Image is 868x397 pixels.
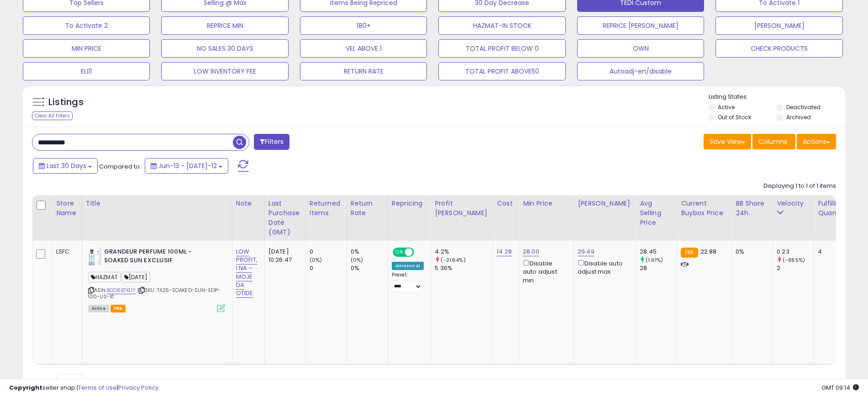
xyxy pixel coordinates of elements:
button: TOTAL PROFIT ABOVE50 [438,62,565,80]
p: Listing States: [709,93,845,101]
span: OFF [413,249,427,256]
span: Show: entries [39,377,105,386]
label: Active [718,103,735,111]
b: GRANDEUR PERFUME 100ML - SOAKED SUN EXCLUSIF [104,248,215,267]
button: HAZMAT-IN STOCK [438,16,565,35]
div: [DATE] 10:26:47 [268,248,299,264]
a: 28.00 [523,247,539,256]
div: Min Price [523,199,570,208]
div: 0.23 [777,248,814,256]
button: Actions [797,134,836,149]
div: 2 [777,264,814,272]
div: [PERSON_NAME] [578,199,632,208]
div: Amazon AI [392,262,424,270]
a: 29.49 [578,247,594,256]
div: 4.2% [435,248,493,256]
button: RETURN RATE [300,62,427,80]
div: 5.36% [435,264,493,272]
span: 2025-08-12 09:14 GMT [821,383,859,392]
small: (0%) [351,256,363,264]
div: Displaying 1 to 1 of 1 items [763,182,836,191]
small: (0%) [310,256,322,264]
span: ON [394,249,405,256]
div: Profit [PERSON_NAME] [435,199,489,218]
div: 28.45 [640,248,677,256]
span: HAZMAT [88,272,121,282]
button: TOTAL PROFIT BELOW 0 [438,39,565,58]
button: Filters [254,134,289,150]
span: [DATE] [121,272,150,282]
div: LSFC [56,248,75,256]
div: 0% [736,248,766,256]
div: 4 [818,248,846,256]
div: Fulfillable Quantity [818,199,849,218]
button: Last 30 Days [33,158,98,174]
div: Disable auto adjust max [578,258,629,276]
button: NO SALES 30 DAYS [161,39,288,58]
h5: Listings [48,96,84,109]
div: 28 [640,264,677,272]
button: CHECK PRODUCTS [715,39,842,58]
span: Last 30 Days [47,161,86,170]
div: Cost [497,199,515,208]
button: OWN [577,39,704,58]
span: Jun-13 - [DATE]-12 [158,161,217,170]
div: Store Name [56,199,78,218]
span: FBA [110,305,126,312]
div: Avg Selling Price [640,199,673,228]
small: (1.61%) [646,256,663,264]
div: Last Purchase Date (GMT) [268,199,302,237]
div: 0% [351,248,388,256]
div: 0 [310,248,347,256]
div: seller snap | | [9,384,158,392]
div: BB Share 24h. [736,199,769,218]
button: Save View [704,134,751,149]
div: Preset: [392,272,424,292]
span: Compared to: [99,162,141,171]
div: Note [236,199,261,208]
span: 22.88 [700,247,717,256]
strong: Copyright [9,383,42,392]
small: FBA [681,248,698,258]
a: 14.28 [497,247,512,256]
a: Privacy Policy [118,383,158,392]
div: Clear All Filters [32,111,73,120]
span: Columns [758,137,787,146]
div: 0 [310,264,347,272]
div: Disable auto adjust min [523,258,567,285]
img: 31djkm+VsHL._SL40_.jpg [88,248,102,266]
a: B0D6BTXL1Y [107,286,136,294]
button: MIN PRICE [23,39,150,58]
a: Terms of Use [78,383,117,392]
span: | SKU: TA25-SOAKED-SUN-EDP-100-US-X1 [88,286,221,300]
button: Columns [752,134,795,149]
label: Archived [786,113,811,121]
button: REPRICE [PERSON_NAME] [577,16,704,35]
button: To Activate 2 [23,16,150,35]
div: 0% [351,264,388,272]
button: Jun-13 - [DATE]-12 [145,158,228,174]
button: [PERSON_NAME] [715,16,842,35]
div: Repricing [392,199,427,208]
button: LOW INVENTORY FEE [161,62,288,80]
div: Returned Items [310,199,343,218]
button: Autoadj-en/disable [577,62,704,80]
label: Deactivated [786,103,821,111]
button: ELI11 [23,62,150,80]
div: Velocity [777,199,810,208]
button: VEL ABOVE 1 [300,39,427,58]
span: All listings currently available for purchase on Amazon [88,305,109,312]
div: Current Buybox Price [681,199,728,218]
div: ASIN: [88,248,225,311]
button: 180+ [300,16,427,35]
div: Title [86,199,228,208]
label: Out of Stock [718,113,751,121]
a: LOW PROFIT, I NA - MOJE DA OTIDE [236,247,258,298]
div: Return Rate [351,199,384,218]
small: (-21.64%) [441,256,465,264]
small: (-88.5%) [783,256,805,264]
button: REPRICE MIN [161,16,288,35]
